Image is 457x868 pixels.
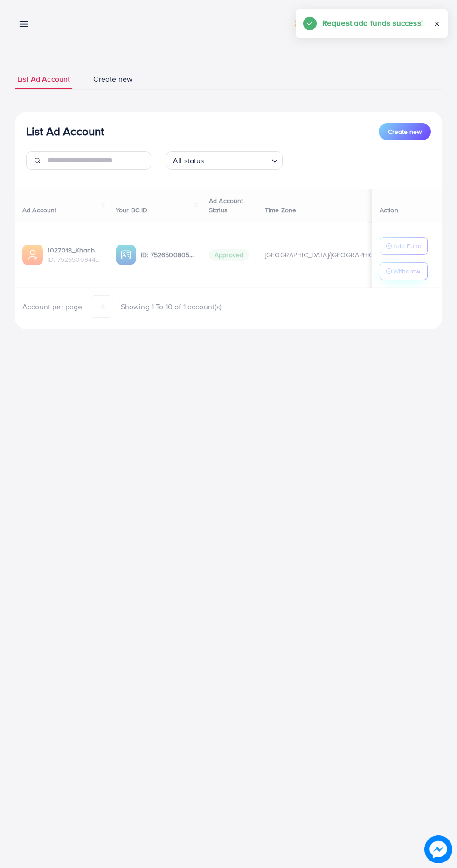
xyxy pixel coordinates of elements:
h5: Request add funds success! [322,17,423,29]
div: Search for option [166,151,283,170]
span: All status [171,154,206,168]
span: List Ad Account [17,74,70,84]
img: image [424,835,452,863]
h3: List Ad Account [26,125,104,138]
button: Create new [379,123,431,140]
span: Create new [93,74,132,84]
span: Create new [388,127,422,136]
a: adreach_new_package [295,16,373,30]
input: Search for option [207,152,268,168]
